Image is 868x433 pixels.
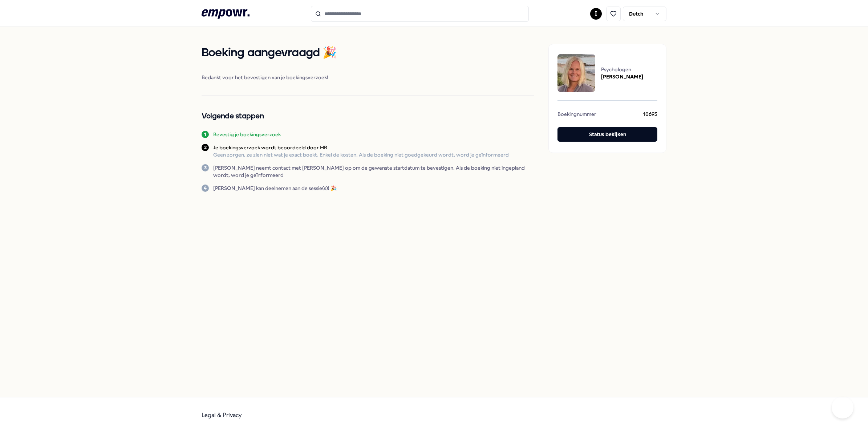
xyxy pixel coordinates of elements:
p: [PERSON_NAME] neemt contact met [PERSON_NAME] op om de gewenste startdatum te bevestigen. Als de ... [213,164,534,179]
span: [PERSON_NAME] [601,73,643,80]
div: 2 [202,144,209,151]
p: [PERSON_NAME] kan deelnemen aan de sessie(s)! 🎉 [213,185,337,192]
div: 4 [202,185,209,192]
input: Search for products, categories or subcategories [311,6,529,22]
p: Bevestig je boekingsverzoek [213,131,281,138]
p: Geen zorgen, ze zien niet wat je exact boekt. Enkel de kosten. Als de boeking niet goedgekeurd wo... [213,151,509,158]
div: 3 [202,164,209,171]
iframe: Help Scout Beacon - Open [832,397,853,418]
p: Je boekingsverzoek wordt beoordeeld door HR [213,144,509,151]
span: Psychologen [601,66,643,73]
h2: Volgende stappen [202,110,534,122]
a: Legal & Privacy [202,412,242,418]
span: 10693 [643,110,657,120]
h1: Boeking aangevraagd 🎉 [202,44,534,62]
button: Status bekijken [557,127,657,142]
img: package image [557,54,595,92]
div: 1 [202,131,209,138]
a: Status bekijken [557,127,657,144]
button: I [590,8,602,20]
span: Boekingnummer [557,110,596,120]
span: Bedankt voor het bevestigen van je boekingsverzoek! [202,74,534,81]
